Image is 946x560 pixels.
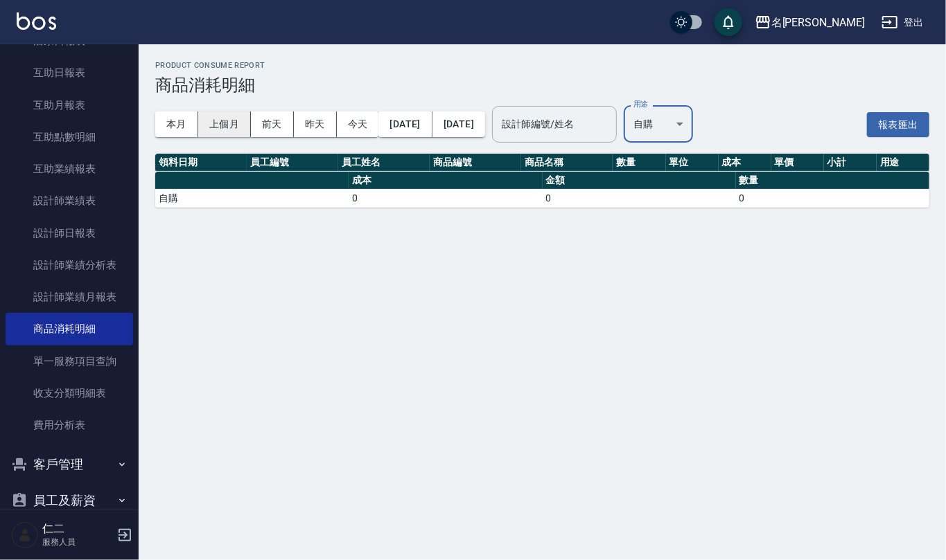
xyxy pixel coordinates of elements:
th: 員工編號 [247,154,338,172]
th: 成本 [349,172,542,190]
h3: 商品消耗明細 [155,75,929,95]
button: 昨天 [294,111,337,137]
a: 互助月報表 [6,89,133,121]
a: 互助日報表 [6,57,133,89]
th: 數量 [613,154,665,172]
button: 前天 [251,111,294,137]
a: 設計師日報表 [6,217,133,249]
th: 小計 [824,154,877,172]
th: 商品編號 [430,154,521,172]
p: 服務人員 [42,536,113,548]
button: 報表匯出 [867,112,929,138]
a: 收支分類明細表 [6,377,133,409]
img: Logo [17,12,56,30]
table: a dense table [155,154,929,172]
a: 商品消耗明細 [6,313,133,345]
a: 互助業績報表 [6,153,133,185]
button: 登出 [876,10,929,35]
th: 單價 [771,154,824,172]
a: 費用分析表 [6,409,133,441]
h2: Product Consume Report [155,61,929,70]
td: 0 [543,189,736,207]
button: 今天 [337,111,379,137]
a: 設計師業績月報表 [6,281,133,313]
div: 名[PERSON_NAME] [771,14,865,31]
button: save [715,8,742,36]
th: 成本 [719,154,771,172]
a: 互助點數明細 [6,121,133,153]
img: Person [11,521,39,549]
th: 領料日期 [155,154,247,172]
button: 本月 [155,111,198,137]
table: a dense table [155,172,929,208]
th: 商品名稱 [521,154,613,172]
button: [DATE] [378,111,432,137]
th: 用途 [877,154,929,172]
h5: 仁二 [42,522,113,536]
th: 單位 [666,154,719,172]
td: 0 [349,189,542,207]
th: 數量 [736,172,929,190]
button: [DATE] [432,111,485,137]
a: 單一服務項目查詢 [6,345,133,377]
a: 報表匯出 [867,117,929,130]
label: 用途 [633,99,648,109]
td: 0 [736,189,929,207]
th: 金額 [543,172,736,190]
th: 員工姓名 [338,154,430,172]
a: 設計師業績分析表 [6,249,133,281]
button: 客戶管理 [6,446,133,482]
button: 名[PERSON_NAME] [749,8,870,37]
td: 自購 [155,189,349,207]
button: 上個月 [198,111,251,137]
div: 自購 [624,105,693,143]
button: 員工及薪資 [6,482,133,518]
a: 設計師業績表 [6,185,133,217]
